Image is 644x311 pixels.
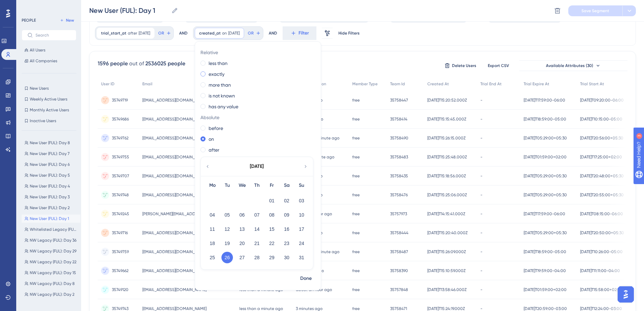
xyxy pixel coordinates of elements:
span: [EMAIL_ADDRESS][DOMAIN_NAME] [142,268,207,273]
span: free [352,135,360,141]
span: New User (FUL): Day 3 [30,194,70,200]
div: AND [269,26,277,40]
span: All Users [30,47,45,53]
span: 35758476 [390,192,408,198]
button: 17 [296,223,307,235]
span: User ID [101,81,115,87]
span: - [480,116,482,122]
span: [EMAIL_ADDRESS][DOMAIN_NAME] [142,173,207,179]
span: 35749662 [112,268,128,273]
span: NW Legacy (FUL): Day 29 [30,248,76,254]
span: 35749762 [112,135,128,141]
span: 35749120 [112,287,128,292]
span: [DATE]T15:25:06.000Z [427,192,467,198]
span: [DATE]T15:26:15.000Z [427,135,466,141]
span: [DATE]T20:56:00+05:30 [580,135,623,141]
input: Segment Name [89,6,169,15]
span: created_at [199,30,221,36]
button: 31 [296,252,307,263]
span: 35749245 [112,211,129,217]
span: 35749719 [112,97,128,103]
button: NW Legacy (FUL): Day 36 [22,236,80,244]
div: We [235,181,249,190]
span: New User (FUL): Day 2 [30,205,70,210]
span: 35758487 [390,249,408,254]
div: PEOPLE [22,18,36,23]
button: Filter [283,26,316,40]
span: - [480,135,482,141]
span: 35757848 [390,287,408,292]
button: NW Legacy (FUL): Day 2 [22,290,80,298]
div: Th [249,181,264,190]
button: 02 [281,195,292,206]
label: less than [209,59,228,67]
div: 2536025 people [145,60,185,68]
span: Trial Start At [580,81,604,87]
span: 35749759 [112,249,129,254]
span: trial_start_at [101,30,126,36]
span: [DATE]T15:18:56.000Z [427,173,466,179]
time: 3 minutes ago [296,306,323,311]
button: 19 [221,238,233,249]
button: 14 [251,223,263,235]
span: 35758435 [390,173,408,179]
button: Monthly Active Users [22,106,76,114]
button: 25 [207,252,218,263]
span: free [352,116,360,122]
label: exactly [209,70,224,78]
span: Filter [299,29,309,37]
label: on [209,135,214,143]
span: on [222,30,227,36]
span: 35758490 [390,135,408,141]
span: [DATE]T05:29:00+05:30 [524,192,567,198]
button: 18 [207,238,218,249]
span: 35749716 [112,230,128,236]
button: New [57,16,76,24]
span: 35758414 [390,116,407,122]
span: [EMAIL_ADDRESS][DOMAIN_NAME] [142,287,207,292]
button: All Users [22,46,76,54]
div: [DATE] [250,162,264,171]
span: 35749707 [112,173,129,179]
span: [EMAIL_ADDRESS][DOMAIN_NAME] [142,97,207,103]
span: - [480,249,482,254]
span: 35749686 [112,116,129,122]
span: New User (FUL): Day 5 [30,173,70,178]
span: Weekly Active Users [30,96,67,102]
button: NW Legacy (FUL): Day 22 [22,258,80,266]
button: 22 [266,238,278,249]
span: Created At [427,81,449,87]
span: Relative [200,48,313,57]
span: free [352,287,360,292]
span: - [480,192,482,198]
button: 01 [266,195,278,206]
span: [DATE] [139,30,150,36]
label: has any value [209,103,238,111]
span: OR [248,30,254,36]
button: OR [157,28,172,39]
span: NW Legacy (FUL): Day 22 [30,259,76,265]
button: New User (FUL): Day 6 [22,160,80,169]
span: Done [300,274,312,283]
span: [DATE]T15:20:40.000Z [427,230,468,236]
button: New User (FUL): Day 3 [22,193,80,201]
button: 09 [281,209,292,221]
span: Monthly Active Users [30,107,69,113]
span: [DATE]T14:15:41.000Z [427,211,465,217]
span: New User (FUL): Day 4 [30,183,70,189]
span: Team Id [390,81,405,87]
span: [EMAIL_ADDRESS][DOMAIN_NAME] [142,135,207,141]
span: [DATE]T05:29:00+05:30 [524,135,567,141]
button: Weekly Active Users [22,95,76,103]
span: 35758390 [390,268,408,273]
button: 08 [266,209,278,221]
span: [DATE]T18:59:00-05:00 [524,249,566,254]
span: [DATE]T20:55:00+05:30 [580,192,624,198]
label: after [209,146,219,154]
button: 04 [207,209,218,221]
span: free [352,211,360,217]
div: 1596 people [98,60,128,68]
time: less than a minute ago [239,306,283,311]
span: Trial Expire At [524,81,549,87]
